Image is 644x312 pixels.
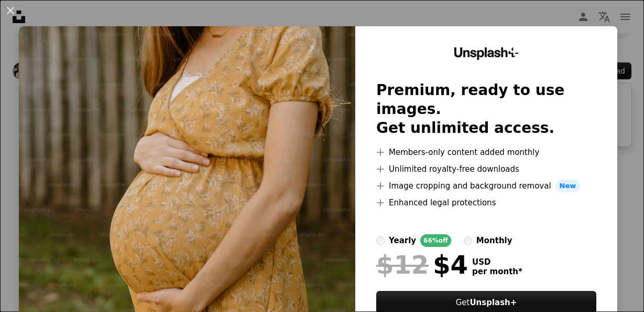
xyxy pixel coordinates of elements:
li: Members-only content added monthly [376,146,596,159]
h2: Premium, ready to use images. Get unlimited access. [376,81,596,138]
div: monthly [476,234,512,247]
div: $4 [376,251,468,278]
span: per month * [472,267,522,276]
span: $12 [376,251,429,278]
input: monthly [464,236,472,245]
span: New [555,180,581,192]
li: Image cropping and background removal [376,180,596,192]
strong: Unsplash+ [470,298,517,307]
div: yearly [389,234,416,247]
input: yearly66%off [376,236,385,245]
span: USD [472,257,522,267]
li: Enhanced legal protections [376,196,596,209]
li: Unlimited royalty-free downloads [376,163,596,175]
div: 66% off [420,234,451,247]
